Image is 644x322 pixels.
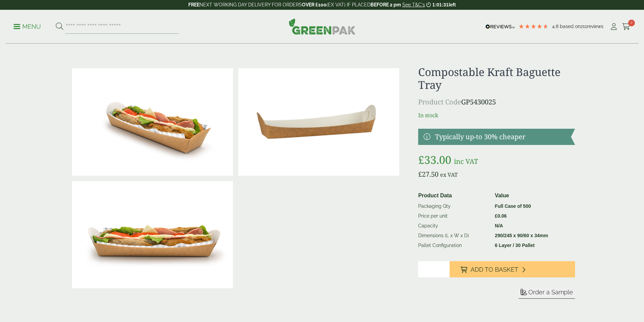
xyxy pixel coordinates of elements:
h1: Compostable Kraft Baguette Tray [418,66,575,92]
a: 2 [622,22,630,32]
span: reviews [587,24,603,29]
i: Cart [622,23,630,30]
td: Pallet Configuration [415,241,492,250]
i: My Account [610,23,618,30]
td: Packaging Qty [415,201,492,211]
div: 4.79 Stars [518,23,549,29]
p: In stock [418,111,575,119]
th: Value [492,190,572,201]
img: GreenPak Supplies [289,18,356,34]
button: Order a Sample [519,288,575,299]
strong: 290/245 x 90/60 x 34mm [495,233,548,238]
img: REVIEWS.io [485,24,515,29]
span: 4.8 [552,24,560,29]
img: Baguette Tray [72,181,233,289]
bdi: 33.00 [418,152,451,167]
bdi: 27.50 [418,170,438,179]
span: 2 [628,20,635,26]
strong: OVER £100 [302,2,327,7]
span: Add to Basket [471,266,518,273]
span: £ [495,213,498,219]
span: 211 [580,24,587,29]
span: Product Code [418,97,461,106]
td: Dimensions (L x W x D) [415,231,492,241]
strong: 6 Layer / 30 Pallet [495,243,535,248]
span: £ [418,170,422,179]
p: Menu [14,23,41,31]
td: Capacity [415,221,492,231]
strong: Full Case of 500 [495,203,531,209]
p: GP5430025 [418,97,575,107]
span: left [449,2,456,7]
td: Price per unit [415,211,492,221]
span: £ [418,152,424,167]
a: Menu [14,23,41,29]
img: Baguette Tray [72,68,233,176]
span: 1:01:31 [432,2,449,7]
strong: BEFORE 2 pm [371,2,401,7]
bdi: 0.06 [495,213,507,219]
a: See T&C's [402,2,425,7]
span: Order a Sample [528,289,573,296]
span: inc VAT [454,157,478,166]
button: Add to Basket [450,261,575,277]
img: Compostable Kraft Baguette Tray 0 [238,68,399,176]
strong: N/A [495,223,503,228]
th: Product Data [415,190,492,201]
span: Based on [560,24,580,29]
span: ex VAT [440,171,458,178]
strong: FREE [188,2,199,7]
